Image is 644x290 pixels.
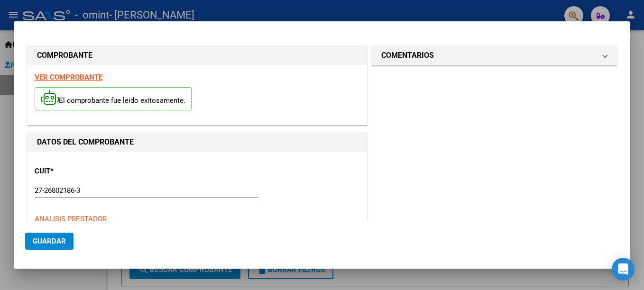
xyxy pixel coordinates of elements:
[35,215,107,223] span: ANALISIS PRESTADOR
[372,46,616,65] mat-expansion-panel-header: COMENTARIOS
[37,137,134,146] strong: DATOS DEL COMPROBANTE
[37,51,92,60] strong: COMPROBANTE
[35,87,192,110] p: El comprobante fue leído exitosamente.
[35,166,132,177] p: CUIT
[612,258,635,281] div: Open Intercom Messenger
[381,50,434,61] h1: COMENTARIOS
[33,237,66,245] span: Guardar
[35,73,102,82] a: VER COMPROBANTE
[25,233,74,250] button: Guardar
